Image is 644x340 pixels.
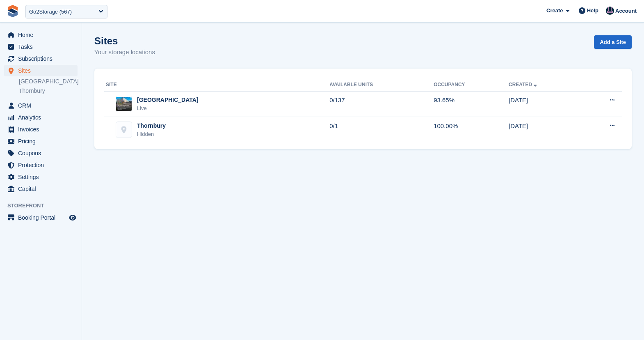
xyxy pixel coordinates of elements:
[606,7,614,15] img: Oliver Bruce
[18,53,67,64] span: Subscriptions
[18,100,67,111] span: CRM
[18,171,67,183] span: Settings
[18,183,67,195] span: Capital
[18,41,67,53] span: Tasks
[116,97,132,111] img: Image of Bristol site
[137,104,199,113] div: Live
[434,117,509,142] td: 100.00%
[4,136,78,147] a: menu
[434,91,509,117] td: 93.65%
[329,91,434,117] td: 0/137
[4,124,78,135] a: menu
[18,124,67,135] span: Invoices
[4,212,78,223] a: menu
[18,159,67,171] span: Protection
[18,136,67,147] span: Pricing
[18,147,67,159] span: Coupons
[18,29,67,41] span: Home
[7,202,82,210] span: Storefront
[19,78,78,85] a: [GEOGRAPHIC_DATA]
[19,87,78,95] a: Thornbury
[329,78,434,92] th: Available Units
[4,100,78,111] a: menu
[4,29,78,41] a: menu
[68,213,78,223] a: Preview store
[4,112,78,123] a: menu
[594,35,632,49] a: Add a Site
[18,65,67,76] span: Sites
[4,159,78,171] a: menu
[509,117,580,142] td: [DATE]
[4,53,78,64] a: menu
[4,171,78,183] a: menu
[94,35,155,46] h1: Sites
[4,65,78,76] a: menu
[7,5,19,17] img: stora-icon-8386f47178a22dfd0bd8f6a31ec36ba5ce8667c1dd55bd0f319d3a0aa187defe.svg
[509,91,580,117] td: [DATE]
[4,183,78,195] a: menu
[116,122,132,138] img: Thornbury site image placeholder
[137,130,166,138] div: Hidden
[104,78,329,92] th: Site
[329,117,434,142] td: 0/1
[137,96,199,104] div: [GEOGRAPHIC_DATA]
[509,82,539,87] a: Created
[434,78,509,92] th: Occupancy
[18,212,67,223] span: Booking Portal
[615,7,637,15] span: Account
[546,7,563,15] span: Create
[94,48,155,57] p: Your storage locations
[4,147,78,159] a: menu
[4,41,78,53] a: menu
[587,7,598,15] span: Help
[29,8,72,16] div: Go2Storage (567)
[18,112,67,123] span: Analytics
[137,122,166,130] div: Thornbury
